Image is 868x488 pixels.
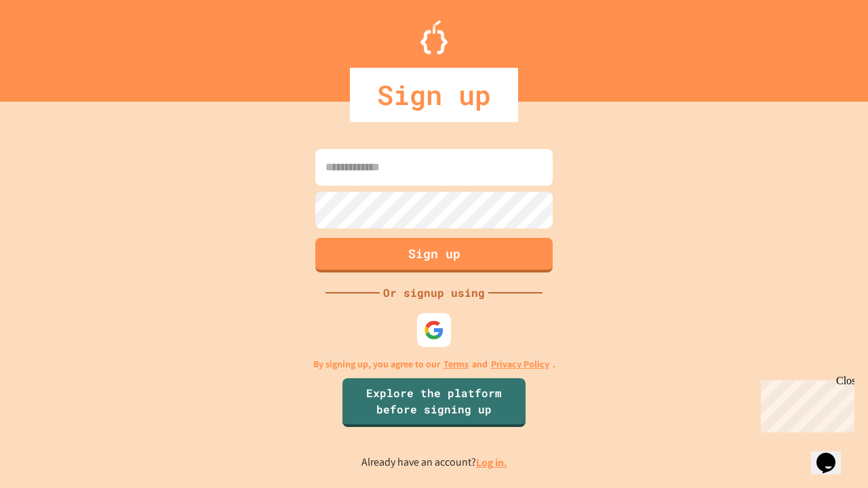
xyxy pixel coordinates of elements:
[476,455,507,470] a: Log in.
[811,434,854,474] iframe: chat widget
[361,454,507,471] p: Already have an account?
[315,238,553,272] button: Sign up
[5,5,94,86] div: Chat with us now!Close
[342,378,526,427] a: Explore the platform before signing up
[380,285,488,301] div: Or signup using
[443,357,469,371] a: Terms
[350,68,518,122] div: Sign up
[424,320,444,340] img: google-icon.svg
[420,20,448,54] img: Logo.svg
[755,375,854,432] iframe: chat widget
[313,357,555,371] p: By signing up, you agree to our and .
[491,357,549,371] a: Privacy Policy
